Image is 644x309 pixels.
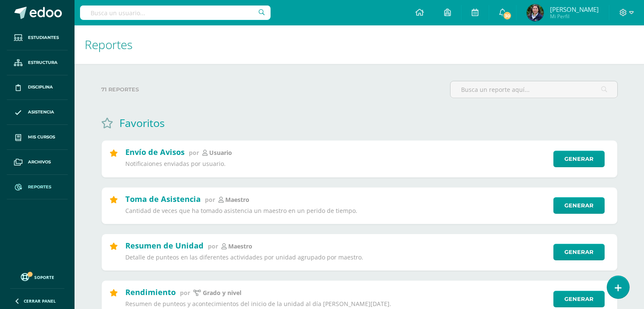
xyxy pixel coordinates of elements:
span: por [189,149,199,157]
a: Mis cursos [7,125,68,150]
h1: Favoritos [119,116,165,130]
span: Disciplina [28,84,53,91]
a: Reportes [7,175,68,200]
a: Soporte [10,271,64,282]
h2: Toma de Asistencia [125,194,201,204]
span: 30 [503,11,512,20]
p: Notificaiones enviadas por usuario. [125,160,548,168]
a: Generar [553,291,605,307]
p: Cantidad de veces que ha tomado asistencia un maestro en un perido de tiempo. [125,207,548,215]
span: por [205,196,215,204]
span: Reportes [85,36,133,52]
label: 71 reportes [101,81,443,98]
img: 2be0c1cd065edd92c4448cb3bb9d644f.png [527,4,544,21]
span: Mi Perfil [550,13,599,20]
span: Archivos [28,159,51,166]
span: Estructura [28,59,58,66]
span: Asistencia [28,109,54,116]
p: Detalle de punteos en las diferentes actividades por unidad agrupado por maestro. [125,254,548,261]
h2: Resumen de Unidad [125,240,204,251]
span: [PERSON_NAME] [550,5,599,14]
p: Usuario [209,149,232,157]
span: Cerrar panel [24,298,56,304]
p: grado y nivel [203,289,241,297]
span: Estudiantes [28,34,59,41]
a: Asistencia [7,100,68,125]
p: maestro [225,196,249,204]
a: Generar [553,244,605,260]
span: Mis cursos [28,134,55,141]
span: Reportes [28,184,51,190]
span: por [180,289,190,297]
a: Generar [553,151,605,167]
a: Estructura [7,50,68,75]
h2: Envío de Avisos [125,147,185,157]
a: Generar [553,197,605,214]
h2: Rendimiento [125,287,176,297]
span: por [208,242,218,250]
p: maestro [228,243,252,250]
a: Archivos [7,150,68,175]
input: Busca un usuario... [80,6,271,20]
span: Soporte [34,274,54,280]
a: Estudiantes [7,25,68,50]
p: Resumen de punteos y acontecimientos del inicio de la unidad al día [PERSON_NAME][DATE]. [125,300,548,308]
input: Busca un reporte aquí... [451,81,617,98]
a: Disciplina [7,75,68,100]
